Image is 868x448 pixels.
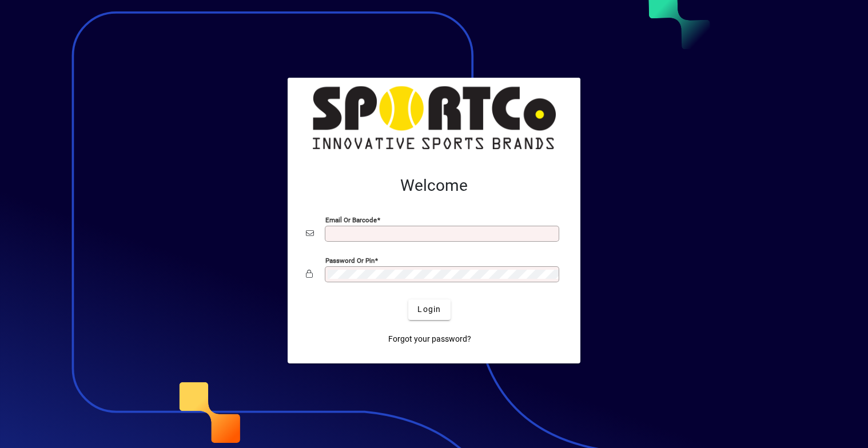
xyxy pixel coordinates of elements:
mat-label: Email or Barcode [325,215,377,223]
span: Login [417,303,441,315]
h2: Welcome [306,176,562,195]
a: Forgot your password? [384,329,476,350]
mat-label: Password or Pin [325,256,375,264]
button: Login [408,299,450,320]
span: Forgot your password? [388,333,471,345]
